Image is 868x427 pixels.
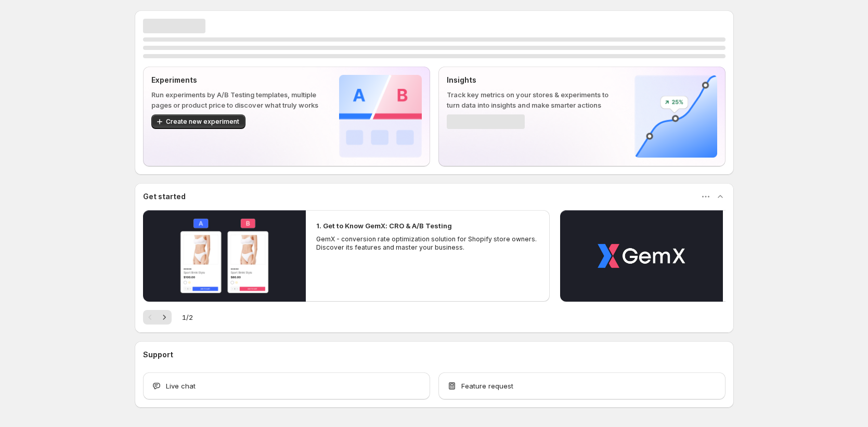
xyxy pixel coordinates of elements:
span: 1 / 2 [182,312,193,322]
p: Track key metrics on your stores & experiments to turn data into insights and make smarter actions [447,89,618,110]
p: Run experiments by A/B Testing templates, multiple pages or product price to discover what truly ... [151,89,322,110]
h3: Support [143,350,173,360]
p: Insights [447,75,618,85]
p: Experiments [151,75,322,85]
button: Play video [560,210,723,302]
span: Create new experiment [166,118,239,126]
button: Next [157,310,172,325]
img: Experiments [339,75,422,158]
button: Play video [143,210,306,302]
h3: Get started [143,191,186,202]
img: Insights [634,75,717,158]
span: Live chat [166,381,196,391]
h2: 1. Get to Know GemX: CRO & A/B Testing [316,221,452,231]
button: Create new experiment [151,114,245,129]
p: GemX - conversion rate optimization solution for Shopify store owners. Discover its features and ... [316,235,540,252]
span: Feature request [461,381,513,391]
nav: Pagination [143,310,172,325]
